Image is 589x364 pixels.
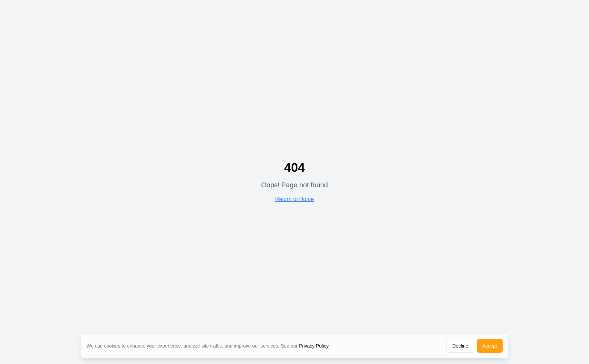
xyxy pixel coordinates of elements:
button: Decline [446,339,474,353]
div: We use cookies to enhance your experience, analyze site traffic, and improve our services. See our . [87,342,335,349]
a: Privacy Policy [299,343,328,349]
button: Accept [477,339,503,353]
p: Oops! Page not found [261,180,328,190]
h1: 404 [261,161,328,175]
a: Return to Home [275,196,314,202]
